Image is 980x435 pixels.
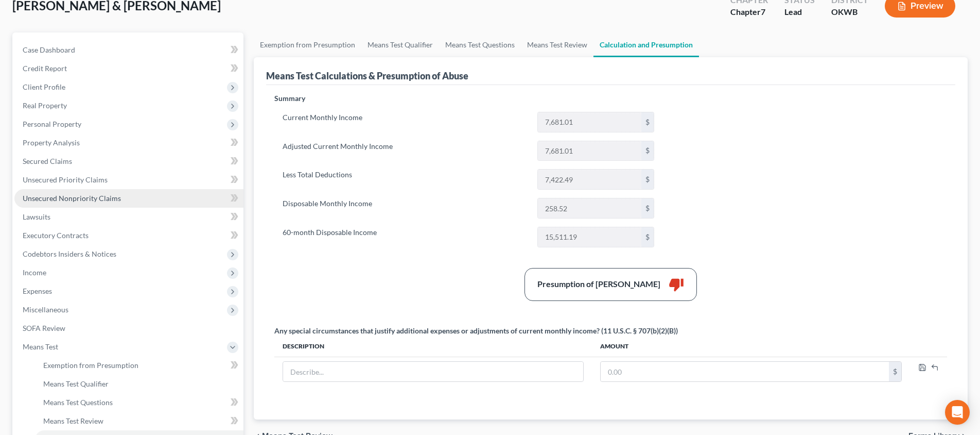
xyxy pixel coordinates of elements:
[538,227,641,247] input: 0.00
[361,32,439,57] a: Means Test Qualifier
[274,93,662,104] p: Summary
[669,277,684,292] i: thumb_down
[274,336,592,357] th: Description
[35,375,243,393] a: Means Test Qualifier
[641,198,654,218] div: $
[889,362,901,381] div: $
[23,231,89,240] span: Executory Contracts
[23,305,68,314] span: Miscellaneous
[14,171,243,189] a: Unsecured Priority Claims
[14,133,243,152] a: Property Analysis
[23,45,75,54] span: Case Dashboard
[23,138,80,147] span: Property Analysis
[23,194,121,203] span: Unsecured Nonpriority Claims
[23,249,116,258] span: Codebtors Insiders & Notices
[23,175,108,184] span: Unsecured Priority Claims
[784,6,815,18] div: Lead
[538,112,641,132] input: 0.00
[254,32,361,57] a: Exemption from Presumption
[43,361,138,370] span: Exemption from Presumption
[277,141,532,161] label: Adjusted Current Monthly Income
[277,112,532,132] label: Current Monthly Income
[23,64,67,73] span: Credit Report
[23,212,50,221] span: Lawsuits
[274,326,678,336] div: Any special circumstances that justify additional expenses or adjustments of current monthly inco...
[538,170,641,189] input: 0.00
[23,287,52,295] span: Expenses
[537,278,660,290] div: Presumption of [PERSON_NAME]
[761,7,765,16] span: 7
[277,227,532,247] label: 60-month Disposable Income
[641,112,654,132] div: $
[14,319,243,338] a: SOFA Review
[14,152,243,171] a: Secured Claims
[23,324,65,332] span: SOFA Review
[945,400,970,425] div: Open Intercom Messenger
[35,412,243,430] a: Means Test Review
[641,141,654,161] div: $
[283,362,583,381] input: Describe...
[439,32,521,57] a: Means Test Questions
[23,342,58,351] span: Means Test
[14,59,243,78] a: Credit Report
[14,226,243,245] a: Executory Contracts
[601,362,889,381] input: 0.00
[538,141,641,161] input: 0.00
[592,336,910,357] th: Amount
[14,208,243,226] a: Lawsuits
[23,82,65,91] span: Client Profile
[23,268,46,277] span: Income
[23,157,72,165] span: Secured Claims
[23,120,81,128] span: Personal Property
[521,32,593,57] a: Means Test Review
[277,169,532,190] label: Less Total Deductions
[730,6,768,18] div: Chapter
[23,101,67,110] span: Real Property
[831,6,868,18] div: OKWB
[641,170,654,189] div: $
[593,32,699,57] a: Calculation and Presumption
[266,70,468,82] div: Means Test Calculations & Presumption of Abuse
[277,198,532,219] label: Disposable Monthly Income
[14,189,243,208] a: Unsecured Nonpriority Claims
[43,416,103,425] span: Means Test Review
[35,393,243,412] a: Means Test Questions
[43,379,109,388] span: Means Test Qualifier
[43,398,113,407] span: Means Test Questions
[35,356,243,375] a: Exemption from Presumption
[14,41,243,59] a: Case Dashboard
[538,198,641,218] input: 0.00
[641,227,654,247] div: $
